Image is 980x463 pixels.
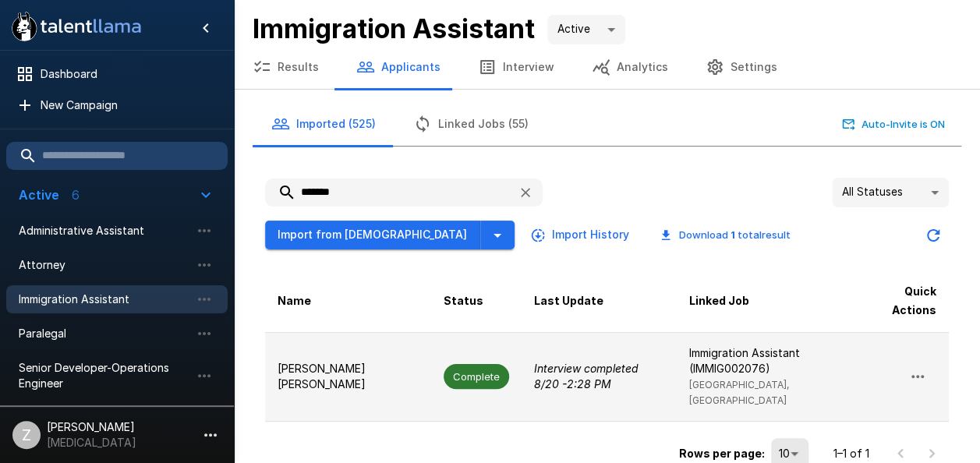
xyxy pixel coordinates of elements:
[547,15,625,44] div: Active
[679,446,765,461] p: Rows per page:
[459,45,573,89] button: Interview
[833,446,869,461] p: 1–1 of 1
[534,362,639,391] i: Interview completed 8/20 - 2:28 PM
[832,178,949,207] div: All Statuses
[687,45,796,89] button: Settings
[859,270,949,333] th: Quick Actions
[234,45,338,89] button: Results
[731,228,735,241] b: 1
[431,270,522,333] th: Status
[522,270,677,333] th: Last Update
[689,345,847,376] p: Immigration Assistant (IMMIG002076)
[527,221,635,249] button: Import History
[278,361,419,392] p: [PERSON_NAME] [PERSON_NAME]
[253,102,394,146] button: Imported (525)
[648,223,803,247] button: Download 1 totalresult
[265,221,480,249] button: Import from [DEMOGRAPHIC_DATA]
[677,270,859,333] th: Linked Job
[689,379,789,407] span: [GEOGRAPHIC_DATA], [GEOGRAPHIC_DATA]
[444,369,509,384] span: Complete
[265,270,431,333] th: Name
[253,12,535,44] b: Immigration Assistant
[573,45,687,89] button: Analytics
[338,45,459,89] button: Applicants
[839,112,949,136] button: Auto-Invite is ON
[918,220,949,251] button: Updated Today - 2:09 PM
[394,102,547,146] button: Linked Jobs (55)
